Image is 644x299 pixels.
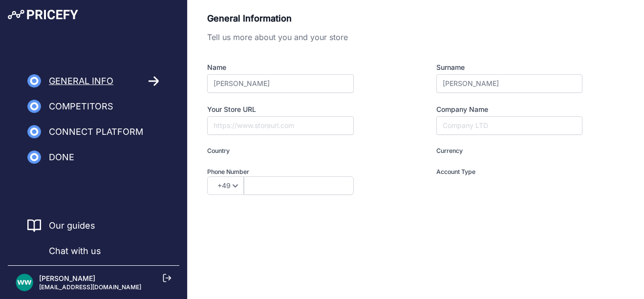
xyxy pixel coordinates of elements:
label: Account Type [436,168,582,177]
input: https://www.storeurl.com [207,116,354,135]
p: General Information [207,12,582,25]
label: Phone Number [207,168,389,177]
label: Your Store URL [207,105,389,114]
a: Chat with us [27,244,101,258]
p: [EMAIL_ADDRESS][DOMAIN_NAME] [39,283,141,291]
p: Tell us more about you and your store [207,31,582,43]
label: Company Name [436,105,582,114]
p: [PERSON_NAME] [39,274,141,283]
label: Country [207,147,389,156]
label: Surname [436,63,582,72]
span: General Info [49,74,113,88]
span: Competitors [49,100,113,113]
label: Currency [436,147,582,156]
label: Name [207,63,389,72]
span: Done [49,150,74,164]
span: Chat with us [49,244,101,258]
a: Our guides [49,219,95,233]
img: Pricefy Logo [8,10,78,20]
span: Connect Platform [49,125,143,139]
input: Company LTD [436,116,582,135]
